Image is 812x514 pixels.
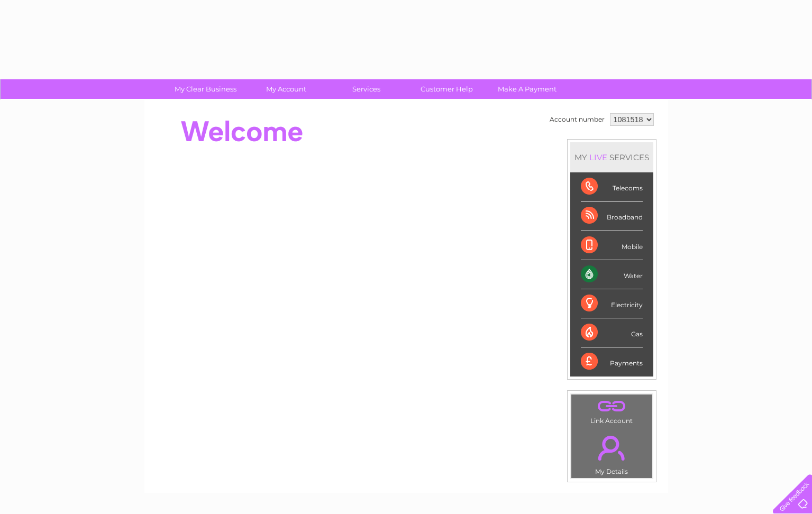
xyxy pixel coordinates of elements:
[581,172,643,201] div: Telecoms
[581,289,643,318] div: Electricity
[571,427,653,479] td: My Details
[242,79,330,99] a: My Account
[581,201,643,231] div: Broadband
[403,79,490,99] a: Customer Help
[581,231,643,260] div: Mobile
[162,79,249,99] a: My Clear Business
[587,152,609,162] div: LIVE
[581,347,643,376] div: Payments
[574,429,650,466] a: .
[547,111,607,128] td: Account number
[323,79,410,99] a: Services
[570,142,653,172] div: MY SERVICES
[574,397,650,416] a: .
[581,260,643,289] div: Water
[571,394,653,427] td: Link Account
[581,318,643,347] div: Gas
[483,79,571,99] a: Make A Payment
